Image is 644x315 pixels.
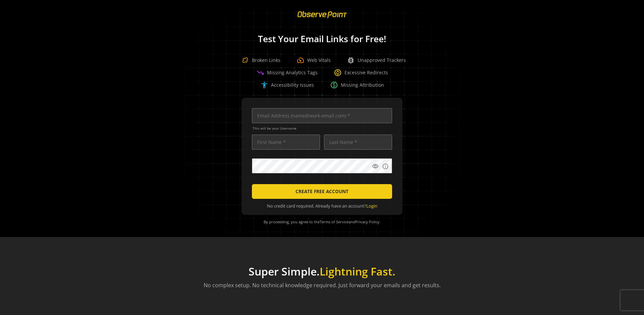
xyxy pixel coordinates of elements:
span: change_circle [334,69,342,77]
span: accessibility [260,81,268,89]
a: Login [366,203,377,209]
button: CREATE FREE ACCOUNT [252,184,392,199]
p: No complex setup. No technical knowledge required. Just forward your emails and get results. [204,281,441,289]
h1: Super Simple. [204,265,441,278]
input: Email Address (name@work-email.com) * [252,108,392,123]
mat-icon: visibility [372,163,379,170]
div: Missing Analytics Tags [256,69,318,77]
span: This will be your Username [253,126,392,131]
a: ObservePoint Homepage [293,15,351,22]
input: First Name * [252,135,320,150]
span: paid [330,81,338,89]
mat-icon: info [382,163,389,170]
span: speed [297,56,305,64]
span: trending_down [256,69,264,77]
div: Web Vitals [297,56,331,64]
img: Broken Link [238,54,252,67]
input: Last Name * [324,135,392,150]
span: bug_report [347,56,355,64]
a: Terms of Service [320,219,348,224]
h1: Test Your Email Links for Free! [174,34,470,44]
div: By proceeding, you agree to the and . [250,215,394,229]
div: Accessibility Issues [260,81,314,89]
div: Missing Attribution [330,81,384,89]
div: Broken Links [238,54,280,67]
div: No credit card required. Already have an account? [252,203,392,209]
div: Excessive Redirects [334,69,388,77]
a: Privacy Policy [355,219,379,224]
div: Unapproved Trackers [347,56,406,64]
span: Lightning Fast. [320,264,395,279]
span: CREATE FREE ACCOUNT [296,185,348,198]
